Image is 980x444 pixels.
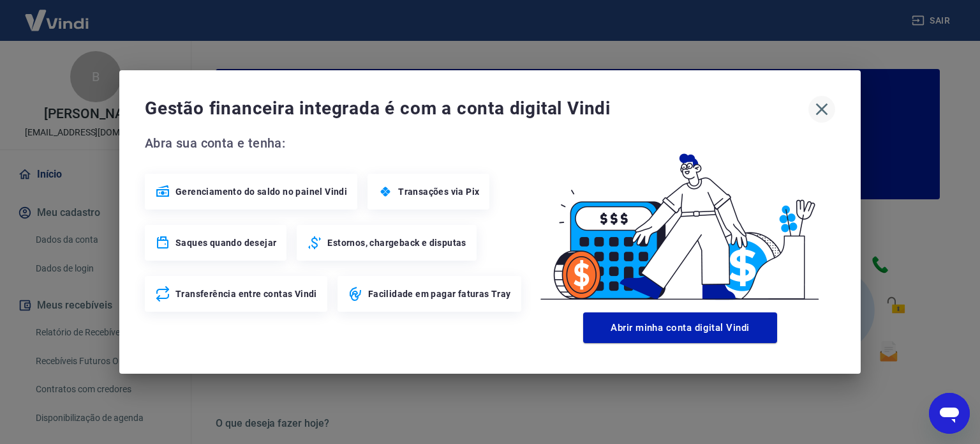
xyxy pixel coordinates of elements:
[368,287,511,300] span: Facilidade em pagar faturas Tray
[145,96,808,121] span: Gestão financeira integrada é com a conta digital Vindi
[327,236,466,249] span: Estornos, chargeback e disputas
[583,312,777,343] button: Abrir minha conta digital Vindi
[929,393,970,434] iframe: Botão para abrir a janela de mensagens, conversa em andamento
[175,236,276,249] span: Saques quando desejar
[175,287,317,300] span: Transferência entre contas Vindi
[145,133,525,153] span: Abra sua conta e tenha:
[525,133,835,307] img: Good Billing
[398,185,479,198] span: Transações via Pix
[175,185,347,198] span: Gerenciamento do saldo no painel Vindi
